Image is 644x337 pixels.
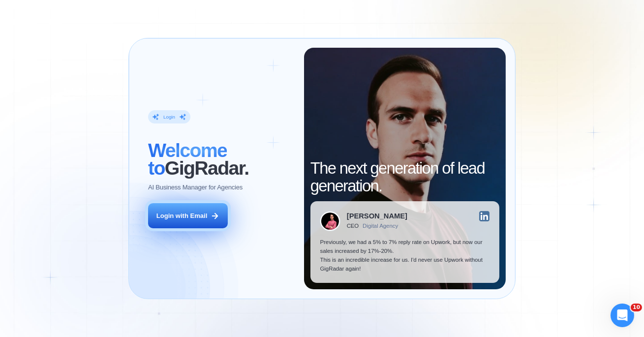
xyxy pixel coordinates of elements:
[611,304,634,327] iframe: Intercom live chat
[148,203,228,228] button: Login with Email
[320,238,490,273] p: Previously, we had a 5% to 7% reply rate on Upwork, but now our sales increased by 17%-20%. This ...
[156,212,207,220] div: Login with Email
[347,213,407,220] div: [PERSON_NAME]
[347,223,359,229] div: CEO
[631,304,642,311] span: 10
[148,139,227,179] span: Welcome to
[310,159,499,195] h2: The next generation of lead generation.
[163,114,175,120] div: Login
[148,141,294,177] h2: ‍ GigRadar.
[148,183,243,192] p: AI Business Manager for Agencies
[363,223,398,229] div: Digital Agency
